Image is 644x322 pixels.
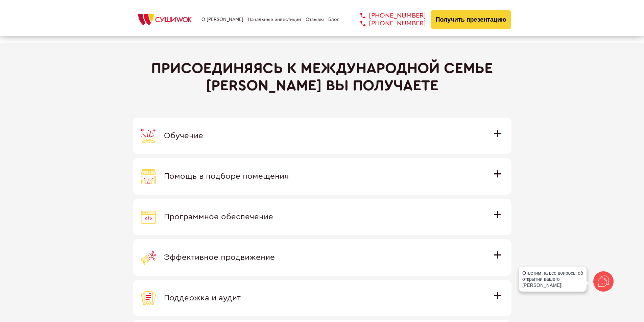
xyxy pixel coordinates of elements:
a: Начальные инвестиции [248,17,301,22]
img: СУШИWOK [133,12,197,27]
span: Обучение [164,132,203,140]
h2: Присоединяясь к международной семье [PERSON_NAME] вы получаете [133,60,511,94]
a: Блог [328,17,339,22]
span: Эффективное продвижение [164,253,275,262]
span: Помощь в подборе помещения [164,172,289,180]
span: Программное обеспечение [164,213,273,221]
div: Ответим на все вопросы об открытии вашего [PERSON_NAME]! [519,267,587,292]
span: Поддержка и аудит [164,294,241,302]
a: [PHONE_NUMBER] [350,12,426,20]
a: [PHONE_NUMBER] [350,20,426,27]
a: Отзывы [306,17,324,22]
button: Получить презентацию [431,10,511,29]
a: О [PERSON_NAME] [201,17,243,22]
